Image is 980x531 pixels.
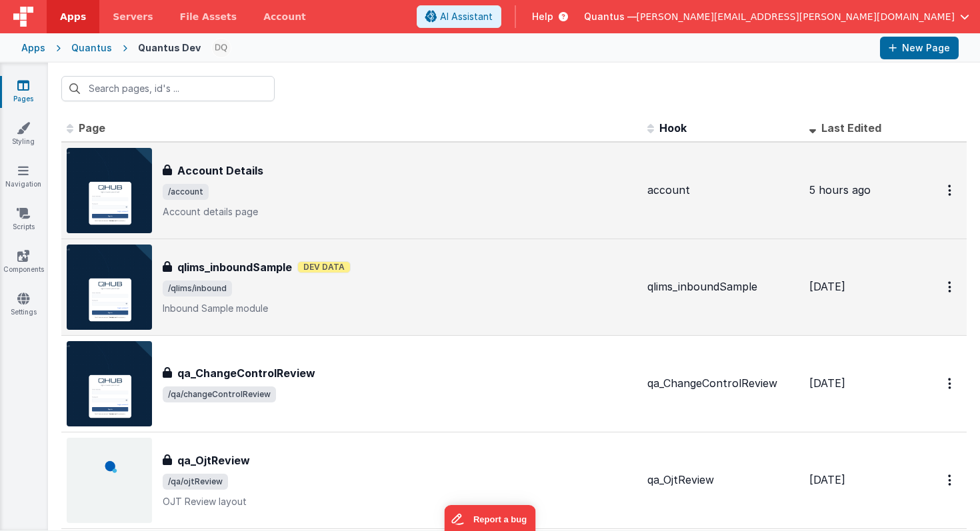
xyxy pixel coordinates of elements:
[21,41,45,55] div: Apps
[821,121,881,135] span: Last Edited
[809,183,871,197] span: 5 hours ago
[647,183,799,198] div: account
[647,279,799,294] div: qlims_inboundSample
[180,10,237,23] span: File Assets
[809,473,845,486] span: [DATE]
[163,495,637,508] p: OJT Review layout
[163,184,209,200] span: /account
[60,10,86,23] span: Apps
[637,10,955,23] span: [PERSON_NAME][EMAIL_ADDRESS][PERSON_NAME][DOMAIN_NAME]
[113,10,153,23] span: Servers
[809,376,845,390] span: [DATE]
[659,121,687,135] span: Hook
[177,365,315,381] h3: qa_ChangeControlReview
[584,10,637,23] span: Quantus —
[532,10,553,23] span: Help
[61,76,275,101] input: Search pages, id's ...
[809,280,845,293] span: [DATE]
[297,261,351,273] span: Dev Data
[71,41,112,55] div: Quantus
[440,10,493,23] span: AI Assistant
[79,121,105,135] span: Page
[163,474,228,490] span: /qa/ojtReview
[138,41,201,55] div: Quantus Dev
[177,163,263,179] h3: Account Details
[940,370,961,397] button: Options
[940,273,961,300] button: Options
[417,5,501,28] button: AI Assistant
[880,37,959,59] button: New Page
[163,386,276,402] span: /qa/changeControlReview
[177,452,250,468] h3: qa_OjtReview
[163,205,637,219] p: Account details page
[940,177,961,204] button: Options
[940,466,961,494] button: Options
[647,472,799,488] div: qa_OjtReview
[647,376,799,391] div: qa_ChangeControlReview
[584,10,969,23] button: Quantus — [PERSON_NAME][EMAIL_ADDRESS][PERSON_NAME][DOMAIN_NAME]
[163,280,232,296] span: /qlims/inbound
[177,259,292,275] h3: qlims_inboundSample
[163,302,637,315] p: Inbound Sample module
[212,39,231,57] img: 1021820d87a3b39413df04cdda3ae7ec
